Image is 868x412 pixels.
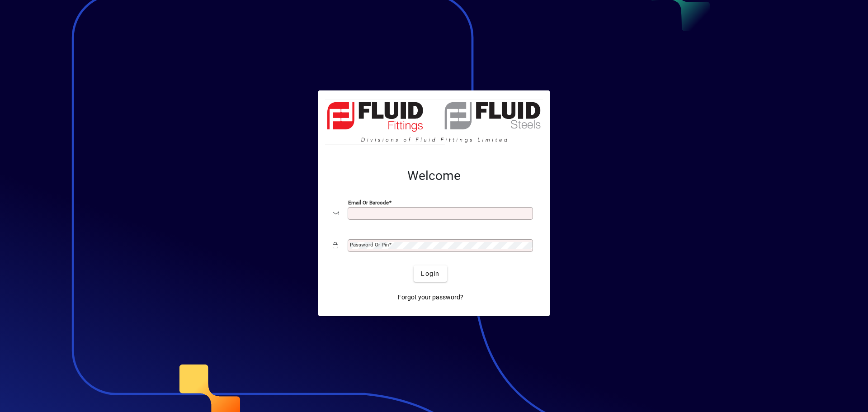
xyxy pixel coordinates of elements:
a: Forgot your password? [394,289,467,305]
span: Login [421,269,439,279]
span: Forgot your password? [398,293,463,302]
h2: Welcome [333,168,535,184]
button: Login [414,265,447,282]
mat-label: Email or Barcode [348,199,389,206]
mat-label: Password or Pin [350,242,389,248]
